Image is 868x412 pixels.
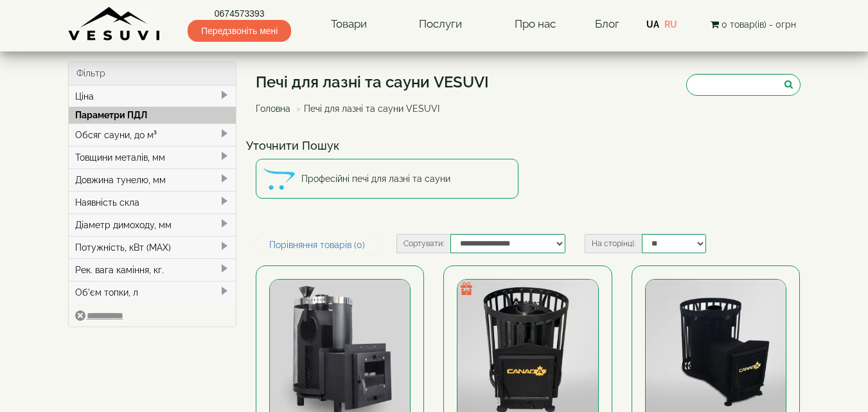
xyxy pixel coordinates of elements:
a: Про нас [502,10,569,39]
a: RU [664,19,677,30]
a: Блог [595,17,619,30]
img: gift [460,282,473,295]
a: 0674573393 [188,7,291,20]
img: Завод VESUVI [68,6,161,42]
div: Ціна [69,85,236,107]
label: На сторінці: [585,234,642,253]
div: Об'єм топки, л [69,281,236,303]
a: Головна [256,103,290,114]
div: Рек. вага каміння, кг. [69,258,236,281]
div: Параметри ПДЛ [69,107,236,123]
span: 0 товар(ів) - 0грн [722,19,796,30]
div: Діаметр димоходу, мм [69,213,236,236]
div: Наявність скла [69,191,236,213]
a: UA [646,19,659,30]
img: Професійні печі для лазні та сауни [263,163,295,195]
a: Порівняння товарів (0) [256,234,378,256]
button: 0 товар(ів) - 0грн [707,17,800,31]
div: Товщини металів, мм [69,146,236,168]
h4: Уточнити Пошук [246,139,810,152]
a: Професійні печі для лазні та сауни Професійні печі для лазні та сауни [256,159,518,199]
div: Потужність, кВт (MAX) [69,236,236,258]
div: Фільтр [69,62,236,85]
label: Сортувати: [396,234,450,253]
a: Товари [318,10,380,39]
h1: Печі для лазні та сауни VESUVI [256,74,489,91]
div: Обсяг сауни, до м³ [69,123,236,146]
span: Передзвоніть мені [188,20,291,42]
div: Довжина тунелю, мм [69,168,236,191]
li: Печі для лазні та сауни VESUVI [293,102,439,115]
a: Послуги [406,10,475,39]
